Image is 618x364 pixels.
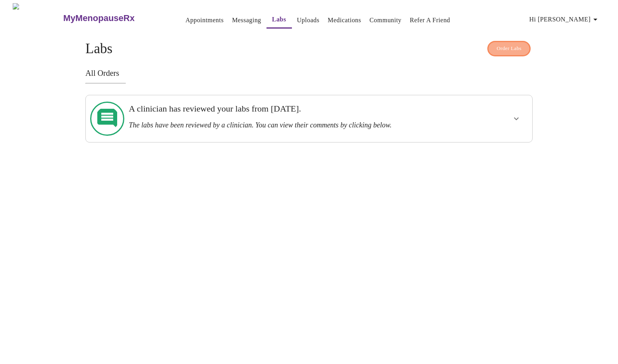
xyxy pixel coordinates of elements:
span: Hi [PERSON_NAME] [529,14,600,25]
a: Community [369,15,402,26]
a: Medications [328,15,361,26]
button: Hi [PERSON_NAME] [526,12,603,27]
a: Appointments [185,15,224,26]
a: Messaging [232,15,261,26]
button: Messaging [229,12,264,28]
h3: MyMenopauseRx [63,13,135,23]
a: MyMenopauseRx [62,4,166,32]
h3: The labs have been reviewed by a clinician. You can view their comments by clicking below. [129,121,446,129]
a: Refer a Friend [410,15,450,26]
button: Medications [324,12,364,28]
button: Refer a Friend [407,12,454,28]
button: Labs [267,12,292,29]
button: show more [507,109,526,128]
img: MyMenopauseRx Logo [13,3,62,33]
span: Order Labs [496,44,521,53]
a: Uploads [297,15,320,26]
button: Order Labs [487,41,531,56]
h3: All Orders [85,69,533,78]
button: Appointments [182,12,227,28]
button: Uploads [294,12,323,28]
a: Labs [272,14,286,25]
h4: Labs [85,41,533,57]
button: Community [366,12,405,28]
h3: A clinician has reviewed your labs from [DATE]. [129,104,446,114]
